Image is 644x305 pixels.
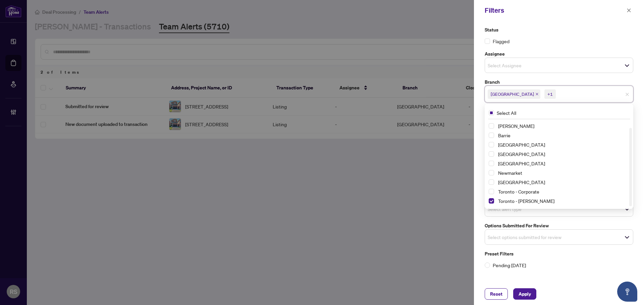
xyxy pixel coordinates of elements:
[485,222,633,229] label: Options Submitted for Review
[489,151,494,157] span: Select Durham
[627,8,631,13] span: close
[489,189,494,194] span: Select Toronto - Corporate
[489,142,494,147] span: Select Burlington
[485,26,633,33] label: Status
[547,91,553,97] div: +1
[490,261,529,269] span: Pending [DATE]
[498,170,522,176] span: Newmarket
[489,161,494,166] span: Select Mississauga
[489,123,494,129] span: Select Vaughan
[513,288,536,300] button: Apply
[498,132,511,138] span: Barrie
[495,187,629,196] span: Toronto - Corporate
[485,78,633,86] label: Branch
[485,288,508,300] button: Reset
[485,5,625,15] div: Filters
[498,188,539,195] span: Toronto - Corporate
[495,169,629,177] span: Newmarket
[519,289,531,299] span: Apply
[625,92,629,96] span: close
[498,179,545,185] span: [GEOGRAPHIC_DATA]
[498,123,534,129] span: [PERSON_NAME]
[617,282,637,302] button: Open asap
[489,170,494,175] span: Select Newmarket
[493,37,509,45] span: Flagged
[494,109,519,117] span: Select All
[495,141,629,149] span: Burlington
[495,122,629,130] span: Vaughan
[495,150,629,158] span: Durham
[489,179,494,185] span: Select Ottawa
[485,250,633,257] label: Preset Filters
[488,89,540,99] span: Richmond Hill
[495,159,629,167] span: Mississauga
[535,92,539,96] span: close
[498,160,545,166] span: [GEOGRAPHIC_DATA]
[498,198,554,204] span: Toronto - [PERSON_NAME]
[485,50,633,58] label: Assignee
[498,151,545,157] span: [GEOGRAPHIC_DATA]
[495,131,629,139] span: Barrie
[491,91,534,97] span: [GEOGRAPHIC_DATA]
[495,197,629,205] span: Toronto - Don Mills
[495,178,629,186] span: Ottawa
[489,133,494,138] span: Select Barrie
[490,289,502,299] span: Reset
[489,198,494,204] span: Select Toronto - Don Mills
[498,142,545,148] span: [GEOGRAPHIC_DATA]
